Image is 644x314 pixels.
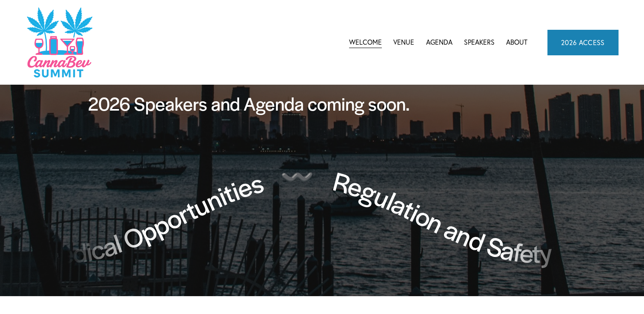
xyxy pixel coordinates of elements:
a: About [506,36,527,49]
a: 2026 ACCESS [547,30,618,54]
a: Welcome [349,36,382,49]
a: Speakers [464,36,495,49]
a: Venue [393,36,414,49]
span: Agenda [426,37,452,48]
a: folder dropdown [426,36,452,49]
h2: 2026 Speakers and Agenda coming soon. [88,91,556,116]
img: CannaDataCon [26,6,93,78]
